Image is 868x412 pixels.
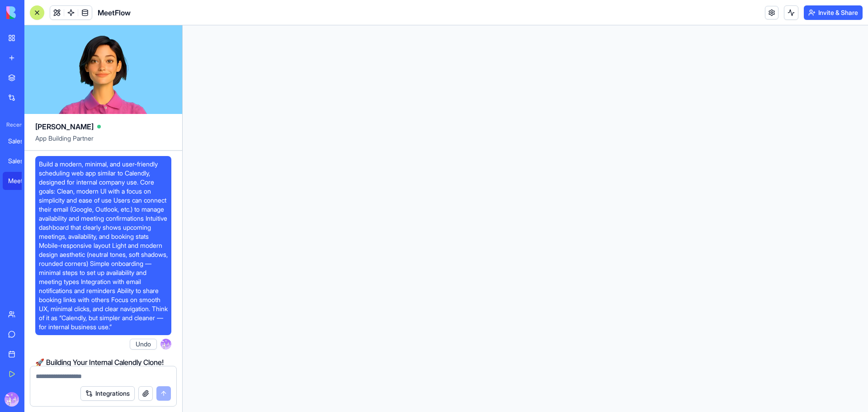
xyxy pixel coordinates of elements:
[160,339,171,350] img: ACg8ocK7tC6GmUTa3wYSindAyRLtnC5UahbIIijpwl7Jo_uOzWMSvt0=s96-c
[98,7,131,18] span: MeetFlow
[8,137,33,146] div: Sales Call Assistant
[130,339,157,350] button: Undo
[35,134,171,150] span: App Building Partner
[804,5,863,20] button: Invite & Share
[3,121,22,128] span: Recent
[35,121,94,132] span: [PERSON_NAME]
[35,357,171,368] h2: 🚀 Building Your Internal Calendly Clone!
[3,132,39,150] a: Sales Call Assistant
[6,6,62,19] img: logo
[39,160,168,331] span: Build a modern, minimal, and user-friendly scheduling web app similar to Calendly, designed for i...
[3,172,39,190] a: MeetFlow
[80,386,135,401] button: Integrations
[8,176,33,185] div: MeetFlow
[5,392,19,407] img: ACg8ocK7tC6GmUTa3wYSindAyRLtnC5UahbIIijpwl7Jo_uOzWMSvt0=s96-c
[8,156,33,166] div: Sales Pitch Generator
[3,152,39,170] a: Sales Pitch Generator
